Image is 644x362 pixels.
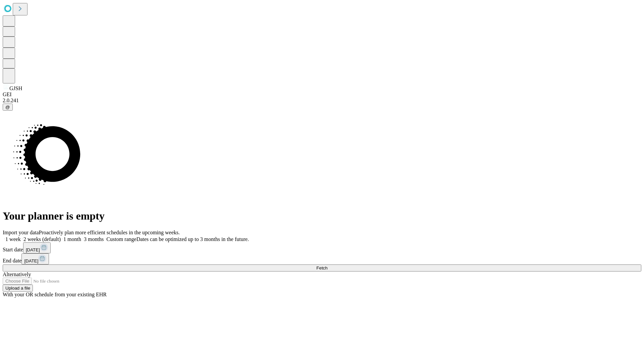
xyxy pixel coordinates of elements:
button: [DATE] [21,253,49,264]
span: Fetch [316,265,327,270]
div: GEI [3,92,641,98]
h1: Your planner is empty [3,210,641,222]
span: With your OR schedule from your existing EHR [3,292,107,297]
span: 1 week [5,236,21,242]
button: [DATE] [23,242,51,253]
span: [DATE] [24,258,38,263]
button: Upload a file [3,285,33,292]
button: @ [3,104,13,111]
span: 2 weeks (default) [23,236,61,242]
div: End date [3,253,641,264]
div: 2.0.241 [3,98,641,104]
span: Proactively plan more efficient schedules in the upcoming weeks. [39,230,180,235]
span: [DATE] [26,247,40,252]
button: Fetch [3,264,641,271]
span: 3 months [84,236,104,242]
span: Import your data [3,230,39,235]
span: Custom range [106,236,136,242]
span: GJSH [9,85,22,91]
div: Start date [3,242,641,253]
span: Alternatively [3,271,31,277]
span: Dates can be optimized up to 3 months in the future. [137,236,249,242]
span: 1 month [63,236,81,242]
span: @ [5,105,10,110]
